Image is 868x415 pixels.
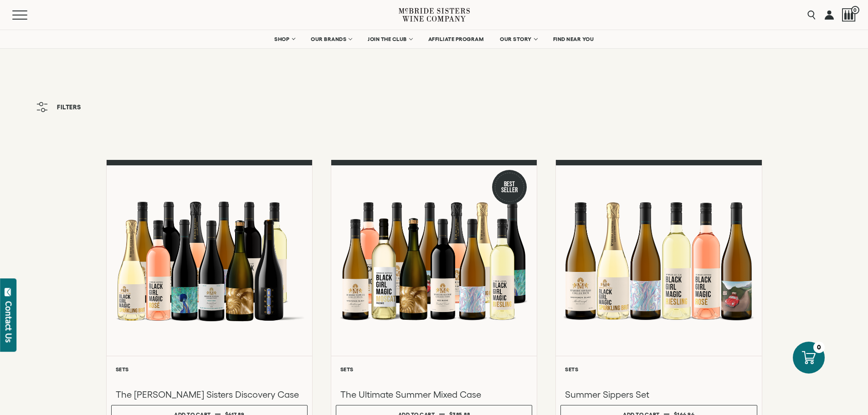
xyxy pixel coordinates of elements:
[422,30,490,48] a: AFFILIATE PROGRAM
[4,301,13,343] div: Contact Us
[12,10,45,20] button: Mobile Menu Trigger
[340,389,528,400] h3: The Ultimate Summer Mixed Case
[428,36,484,42] span: AFFILIATE PROGRAM
[547,30,600,48] a: FIND NEAR YOU
[368,36,407,42] span: JOIN THE CLUB
[311,36,346,42] span: OUR BRANDS
[362,30,418,48] a: JOIN THE CLUB
[268,30,300,48] a: SHOP
[565,366,752,372] h6: Sets
[116,366,303,372] h6: Sets
[494,30,543,48] a: OUR STORY
[116,389,303,400] h3: The [PERSON_NAME] Sisters Discovery Case
[500,36,532,42] span: OUR STORY
[32,97,86,117] button: Filters
[305,30,357,48] a: OUR BRANDS
[565,389,752,400] h3: Summer Sippers Set
[274,36,290,42] span: SHOP
[851,6,859,14] span: 0
[813,342,825,353] div: 0
[340,366,528,372] h6: Sets
[57,104,81,110] span: Filters
[553,36,594,42] span: FIND NEAR YOU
